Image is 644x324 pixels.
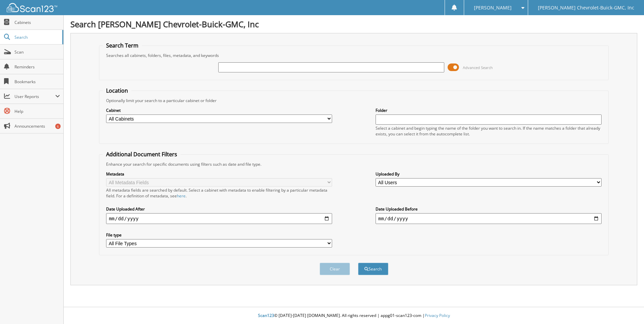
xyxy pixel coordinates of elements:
[14,64,60,70] span: Reminders
[376,213,602,224] input: end
[14,79,60,85] span: Bookmarks
[376,171,602,177] label: Uploaded By
[14,94,55,99] span: User Reports
[610,292,644,324] iframe: Chat Widget
[70,19,637,30] h1: Search [PERSON_NAME] Chevrolet-Buick-GMC, Inc
[106,213,332,224] input: start
[103,161,605,167] div: Enhance your search for specific documents using filters such as date and file type.
[106,171,332,177] label: Metadata
[358,263,388,275] button: Search
[14,34,59,40] span: Search
[376,125,602,137] div: Select a cabinet and begin typing the name of the folder you want to search in. If the name match...
[258,313,274,318] span: Scan123
[14,108,60,114] span: Help
[103,42,142,49] legend: Search Term
[538,6,634,10] span: [PERSON_NAME] Chevrolet-Buick-GMC, Inc
[106,232,332,238] label: File type
[376,206,602,212] label: Date Uploaded Before
[103,53,605,58] div: Searches all cabinets, folders, files, metadata, and keywords
[14,20,60,25] span: Cabinets
[7,3,57,12] img: scan123-logo-white.svg
[14,49,60,55] span: Scan
[177,193,186,199] a: here
[64,307,644,324] div: © [DATE]-[DATE] [DOMAIN_NAME]. All rights reserved | appg01-scan123-com |
[106,206,332,212] label: Date Uploaded After
[14,123,60,129] span: Announcements
[320,263,350,275] button: Clear
[425,313,450,318] a: Privacy Policy
[463,65,493,70] span: Advanced Search
[55,124,61,129] div: 6
[106,107,332,113] label: Cabinet
[376,107,602,113] label: Folder
[103,87,131,94] legend: Location
[103,98,605,103] div: Optionally limit your search to a particular cabinet or folder
[474,6,512,10] span: [PERSON_NAME]
[106,187,332,199] div: All metadata fields are searched by default. Select a cabinet with metadata to enable filtering b...
[103,151,181,158] legend: Additional Document Filters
